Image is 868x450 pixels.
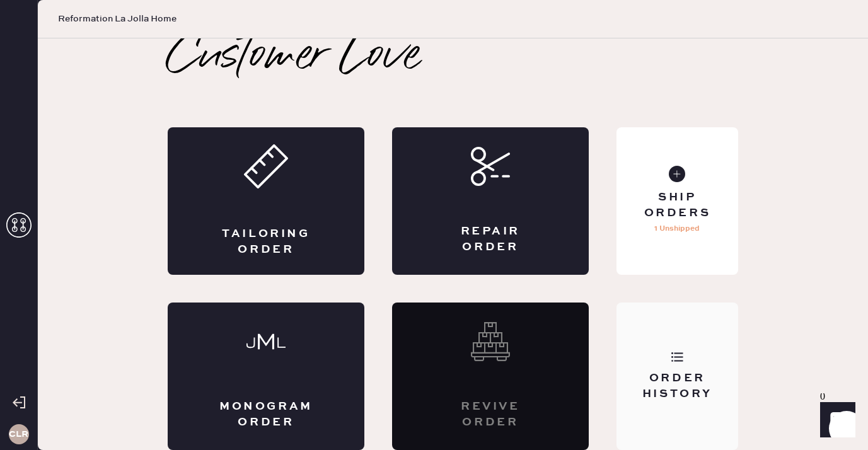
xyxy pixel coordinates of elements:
[808,393,862,447] iframe: Front Chat
[627,371,728,402] div: Order History
[168,32,420,82] h2: Customer Love
[392,303,589,450] div: Interested? Contact us at care@hemster.co
[443,399,538,430] div: Revive order
[443,224,538,255] div: Repair Order
[9,430,28,439] h3: CLR
[218,226,314,258] div: Tailoring Order
[218,399,314,430] div: Monogram Order
[627,190,728,221] div: Ship Orders
[58,13,176,25] span: Reformation La Jolla Home
[654,221,700,236] p: 1 Unshipped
